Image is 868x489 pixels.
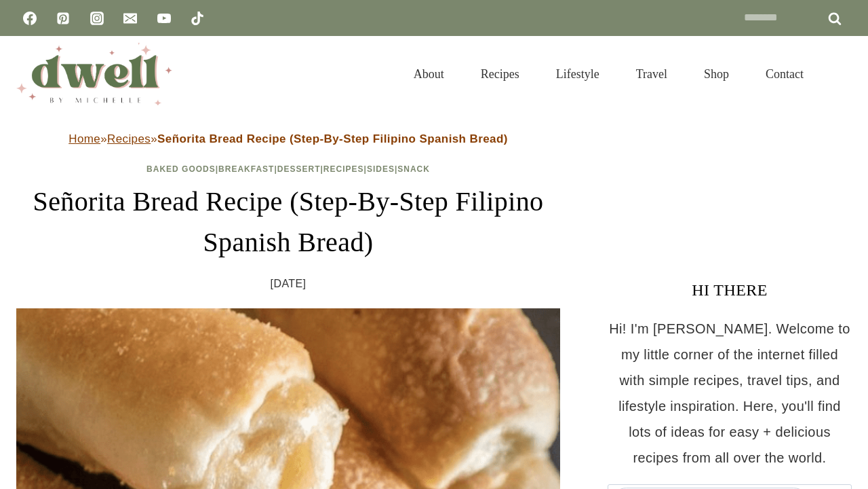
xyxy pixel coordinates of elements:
[50,5,77,32] a: Pinterest
[538,50,618,98] a: Lifestyle
[68,132,100,145] a: Home
[16,181,560,263] h1: Señorita Bread Recipe (Step-By-Step Filipino Spanish Bread)
[157,132,508,145] strong: Señorita Bread Recipe (Step-By-Step Filipino Spanish Bread)
[395,50,462,98] a: About
[686,50,747,98] a: Shop
[271,274,307,294] time: [DATE]
[367,164,395,174] a: Sides
[277,164,321,174] a: Dessert
[83,5,111,32] a: Instagram
[462,50,538,98] a: Recipes
[16,43,172,105] img: DWELL by michelle
[107,132,151,145] a: Recipes
[395,50,822,98] nav: Primary Navigation
[117,5,144,32] a: Email
[608,278,852,302] h3: HI THERE
[151,5,178,32] a: YouTube
[397,164,430,174] a: Snack
[184,5,211,32] a: TikTok
[608,316,852,471] p: Hi! I'm [PERSON_NAME]. Welcome to my little corner of the internet filled with simple recipes, tr...
[829,62,852,86] button: View Search Form
[16,5,43,32] a: Facebook
[68,132,508,145] span: » »
[146,164,216,174] a: Baked Goods
[146,164,430,174] span: | | | | |
[218,164,274,174] a: Breakfast
[747,50,822,98] a: Contact
[323,164,364,174] a: Recipes
[618,50,686,98] a: Travel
